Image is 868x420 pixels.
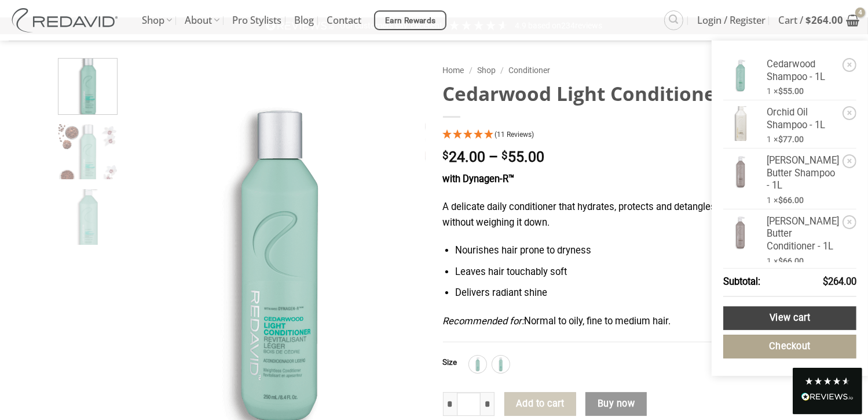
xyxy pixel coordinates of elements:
span: $ [443,150,449,161]
a: View cart [723,306,856,330]
p: A delicate daily conditioner that hydrates, protects and detangles the finest of hair without wei... [443,200,805,230]
a: Checkout [723,335,856,359]
div: 1L [469,356,486,373]
span: $ [502,150,508,161]
a: Remove Cedarwood Shampoo - 1L from cart [843,58,856,72]
span: $ [778,86,783,96]
span: Cart / [778,6,843,35]
span: $ [778,256,783,266]
span: 1 × [767,134,804,145]
a: Remove Shea Butter Conditioner - 1L from cart [843,215,856,229]
bdi: 55.00 [778,86,804,96]
img: REDAVID Cedarwood Light Conditioner - 1 [58,56,117,114]
a: [PERSON_NAME] Butter Conditioner - 1L [767,215,839,253]
li: Delivers radiant shine [455,285,804,301]
bdi: 264.00 [805,13,843,27]
img: 250ml [493,357,508,372]
a: [PERSON_NAME] Butter Shampoo - 1L [767,154,839,192]
a: Conditioner [508,66,550,75]
nav: Breadcrumb [443,64,805,77]
span: Login / Register [697,6,766,35]
bdi: 264.00 [823,276,856,287]
span: $ [778,195,783,205]
span: – [489,149,499,165]
strong: Subtotal: [723,274,760,290]
span: $ [823,276,828,287]
label: Size [443,359,457,367]
input: Product quantity [457,392,481,417]
input: Reduce quantity of Cedarwood Light Conditioner [443,392,457,417]
a: Cedarwood Shampoo - 1L [767,58,839,83]
a: Shop [477,66,496,75]
bdi: 24.00 [443,149,486,165]
div: Read All Reviews [793,368,862,414]
strong: with Dynagen-R™ [443,173,515,184]
bdi: 66.00 [778,195,804,205]
span: 1 × [767,256,804,267]
span: 1 × [767,195,804,206]
img: 1L [470,357,485,372]
span: / [500,66,504,75]
img: REDAVID Cedarwood Light Conditioner [58,124,117,183]
em: Recommended for: [443,316,525,327]
a: Search [664,10,683,30]
span: Earn Rewards [385,15,436,27]
li: Nourishes hair prone to dryness [455,243,804,259]
span: (11 Reviews) [495,131,534,139]
span: $ [805,13,811,27]
button: Buy now [585,392,646,417]
span: $ [778,135,783,144]
span: 1 × [767,86,804,97]
span: / [469,66,473,75]
div: 250ml [492,356,510,373]
img: REDAVID Cedarwood Light Conditioner - Liter [58,189,117,248]
a: Remove Shea Butter Shampoo - 1L from cart [843,154,856,168]
div: 5 Stars - 11 Reviews [443,128,805,143]
bdi: 55.00 [502,149,545,165]
a: Home [443,66,464,75]
bdi: 66.00 [778,256,804,266]
a: Earn Rewards [374,10,446,30]
bdi: 77.00 [778,135,804,144]
h1: Cedarwood Light Conditioner [443,81,805,106]
li: Leaves hair touchably soft [455,265,804,280]
a: Remove Orchid Oil Shampoo - 1L from cart [843,106,856,120]
p: Normal to oily, fine to medium hair. [443,314,805,330]
img: REVIEWS.io [801,393,854,401]
div: 4.8 Stars [804,376,851,386]
img: REDAVID Salon Products | United States [9,8,124,32]
a: Orchid Oil Shampoo - 1L [767,106,839,131]
div: Read All Reviews [801,390,854,405]
input: Increase quantity of Cedarwood Light Conditioner [481,392,495,417]
button: Add to cart [504,392,576,417]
